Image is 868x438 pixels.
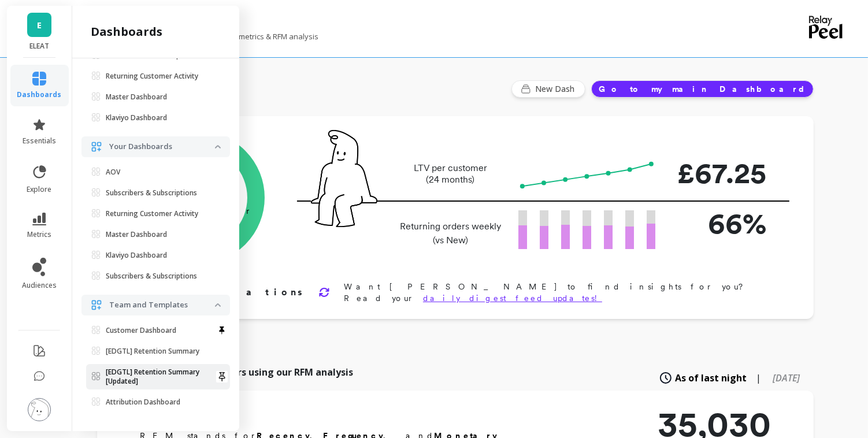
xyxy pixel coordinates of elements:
[106,251,167,260] p: Klaviyo Dashboard
[311,130,377,227] img: pal seatted on line
[106,168,120,177] p: AOV
[17,90,62,99] span: dashboards
[23,136,56,146] span: essentials
[511,80,585,98] button: New Dash
[674,151,766,195] p: £67.25
[215,145,221,149] img: down caret icon
[106,326,176,335] p: Customer Dashboard
[22,281,57,290] span: audiences
[106,113,167,123] p: Klaviyo Dashboard
[773,372,800,384] span: [DATE]
[27,230,51,239] span: metrics
[27,185,52,194] span: explore
[91,24,162,40] h2: dashboards
[140,407,533,425] h2: RFM Segments
[756,371,761,385] span: |
[215,303,221,307] img: down caret icon
[106,209,198,218] p: Returning Customer Activity
[91,299,102,311] img: navigation item icon
[106,72,198,81] p: Returning Customer Activity
[106,347,199,356] p: [EDGTL] Retention Summary
[109,141,215,153] p: Your Dashboards
[106,368,215,386] p: [EDGTL] Retention Summary [Updated]
[535,83,578,95] span: New Dash
[106,230,167,239] p: Master Dashboard
[28,398,51,421] img: profile picture
[423,294,602,303] a: daily digest feed updates!
[396,162,505,185] p: LTV per customer (24 months)
[18,42,61,51] p: ELEAT
[106,272,197,281] p: Subscribers & Subscriptions
[106,398,180,407] p: Attribution Dashboard
[591,80,814,98] button: Go to my main Dashboard
[91,141,102,153] img: navigation item icon
[37,18,42,32] span: E
[675,371,747,385] span: As of last night
[344,281,777,304] p: Want [PERSON_NAME] to find insights for you? Read your
[109,299,215,311] p: Team and Templates
[106,188,197,198] p: Subscribers & Subscriptions
[674,202,766,245] p: 66%
[106,92,167,102] p: Master Dashboard
[396,220,505,247] p: Returning orders weekly (vs New)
